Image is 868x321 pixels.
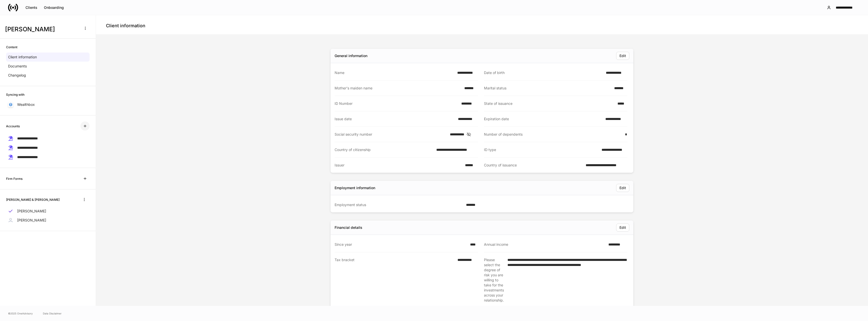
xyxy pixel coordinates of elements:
div: Expiration date [484,116,602,121]
button: Onboarding [41,4,67,12]
a: Client information [6,53,90,62]
div: Country of issuance [484,163,583,168]
div: Name [335,70,454,75]
a: Documents [6,62,90,71]
div: Clients [25,6,37,9]
div: Edit [619,186,626,190]
div: State of issuance [484,101,614,106]
button: Edit [616,52,629,60]
div: Tax bracket [335,257,454,303]
p: Client information [8,55,37,60]
div: Number of dependents [484,132,622,137]
div: Employment status [335,202,463,207]
p: [PERSON_NAME] [17,209,46,214]
h6: Syncing with [6,92,24,97]
div: Financial details [335,225,362,230]
div: General information [335,53,367,58]
div: Annual income [484,242,605,247]
a: Data Disclaimer [43,311,62,315]
h6: Firm Forms [6,176,22,181]
button: Clients [22,4,41,12]
div: Since year [335,242,467,247]
a: Changelog [6,71,90,80]
p: Changelog [8,73,26,78]
div: Date of birth [484,70,603,75]
a: Wealthbox [6,100,90,109]
h6: Accounts [6,124,20,129]
div: Issuer [335,163,462,168]
a: [PERSON_NAME] [6,216,90,225]
div: ID Number [335,101,458,106]
div: Please select the degree of risk you are willing to take for the investments across your relation... [484,257,504,303]
div: Mother's maiden name [335,86,461,91]
h6: Content [6,45,17,50]
p: Wealthbox [17,102,35,107]
div: ID type [484,147,599,152]
h3: [PERSON_NAME] [5,25,78,33]
button: Edit [616,184,629,192]
div: Employment information [335,185,375,190]
div: Issue date [335,116,455,121]
h4: Client information [106,23,145,29]
a: [PERSON_NAME] [6,207,90,216]
p: [PERSON_NAME] [17,218,46,223]
p: Documents [8,64,27,69]
h6: [PERSON_NAME] & [PERSON_NAME] [6,197,60,202]
div: Social security number [335,132,447,137]
div: Edit [619,54,626,58]
button: Edit [616,224,629,232]
div: Country of citizenship [335,147,433,152]
div: Onboarding [44,6,64,9]
div: Edit [619,226,626,229]
div: Marital status [484,86,611,91]
span: © 2025 OneAdvisory [8,311,33,315]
